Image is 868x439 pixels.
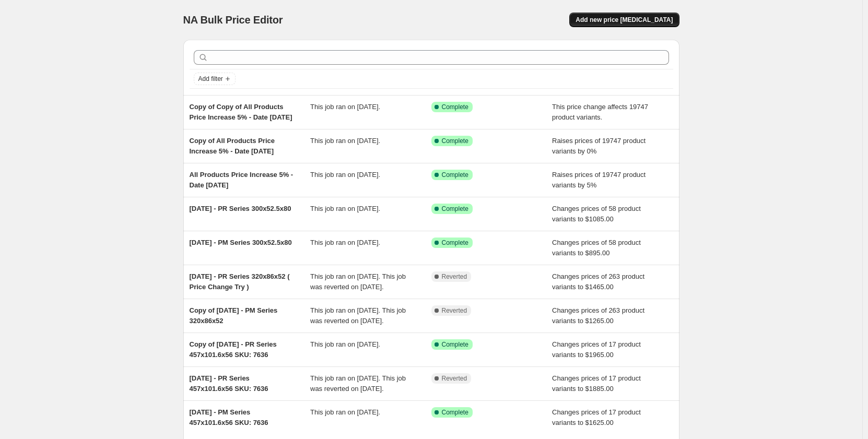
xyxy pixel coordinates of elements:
[190,272,290,291] span: [DATE] - PR Series 320x86x52 ( Price Change Try )
[552,103,648,121] span: This price change affects 19747 product variants.
[442,340,468,349] span: Complete
[190,103,292,121] span: Copy of Copy of All Products Price Increase 5% - Date [DATE]
[198,75,223,83] span: Add filter
[310,137,380,145] span: This job ran on [DATE].
[310,239,380,246] span: This job ran on [DATE].
[190,340,277,359] span: Copy of [DATE] - PR Series 457x101.6x56 SKU: 7636
[552,272,644,291] span: Changes prices of 263 product variants to $1465.00
[310,171,380,179] span: This job ran on [DATE].
[190,137,275,155] span: Copy of All Products Price Increase 5% - Date [DATE]
[310,306,406,325] span: This job ran on [DATE]. This job was reverted on [DATE].
[442,272,467,281] span: Reverted
[190,374,268,393] span: [DATE] - PR Series 457x101.6x56 SKU: 7636
[310,103,380,111] span: This job ran on [DATE].
[576,16,673,24] span: Add new price [MEDICAL_DATA]
[194,73,236,85] button: Add filter
[183,14,283,26] span: NA Bulk Price Editor
[442,239,468,247] span: Complete
[552,374,641,393] span: Changes prices of 17 product variants to $1885.00
[190,408,268,426] span: [DATE] - PM Series 457x101.6x56 SKU: 7636
[190,306,278,325] span: Copy of [DATE] - PM Series 320x86x52
[552,408,641,426] span: Changes prices of 17 product variants to $1625.00
[310,374,406,393] span: This job ran on [DATE]. This job was reverted on [DATE].
[552,205,641,223] span: Changes prices of 58 product variants to $1085.00
[442,408,468,417] span: Complete
[442,171,468,179] span: Complete
[442,306,467,315] span: Reverted
[310,340,380,348] span: This job ran on [DATE].
[190,171,294,189] span: All Products Price Increase 5% - Date [DATE]
[552,306,644,325] span: Changes prices of 263 product variants to $1265.00
[442,205,468,213] span: Complete
[310,408,380,416] span: This job ran on [DATE].
[442,103,468,111] span: Complete
[552,239,641,257] span: Changes prices of 58 product variants to $895.00
[310,272,406,291] span: This job ran on [DATE]. This job was reverted on [DATE].
[569,13,679,27] button: Add new price [MEDICAL_DATA]
[442,374,467,383] span: Reverted
[552,137,646,155] span: Raises prices of 19747 product variants by 0%
[190,239,292,246] span: [DATE] - PM Series 300x52.5x80
[552,171,646,189] span: Raises prices of 19747 product variants by 5%
[552,340,641,359] span: Changes prices of 17 product variants to $1965.00
[442,137,468,145] span: Complete
[190,205,291,212] span: [DATE] - PR Series 300x52.5x80
[310,205,380,212] span: This job ran on [DATE].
